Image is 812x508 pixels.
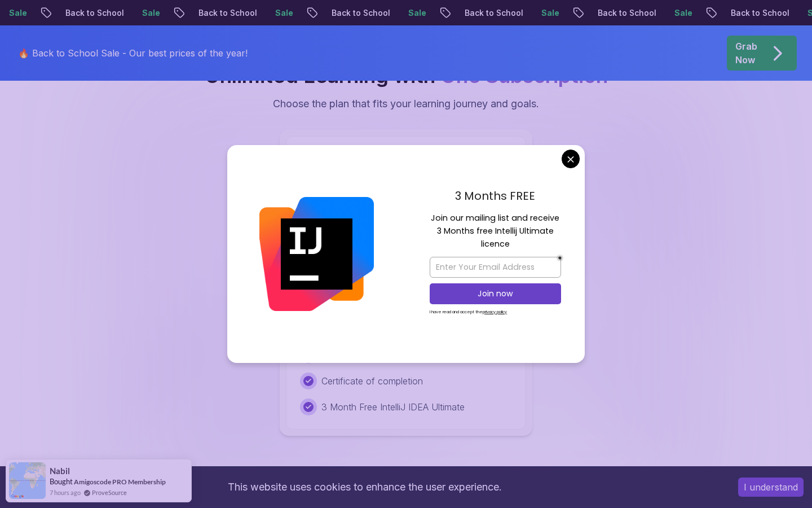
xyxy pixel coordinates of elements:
p: Sale [642,7,678,19]
p: Back to School [432,7,509,19]
p: 🔥 Back to School Sale - Our best prices of the year! [18,46,248,60]
a: Amigoscode PRO Membership [74,477,166,487]
p: Choose the plan that fits your learning journey and goals. [273,96,539,112]
p: Back to School [166,7,242,19]
span: Bought [50,477,73,486]
p: Certificate of completion [321,374,423,388]
p: Grab Now [735,40,757,67]
p: Sale [376,7,412,19]
h2: Unlimited Learning with [205,64,608,87]
p: Back to School [33,7,109,19]
p: Sale [242,7,279,19]
img: provesource social proof notification image [9,462,46,499]
a: ProveSource [92,488,127,497]
div: This website uses cookies to enhance the user experience. [8,475,721,500]
p: Back to School [565,7,642,19]
p: Sale [109,7,145,19]
p: Sale [775,7,811,19]
span: 7 hours ago [50,488,81,497]
p: Back to School [299,7,376,19]
p: 3 Month Free IntelliJ IDEA Ultimate [321,400,465,414]
span: Nabil [50,466,70,476]
button: Accept cookies [738,478,804,497]
p: Back to School [698,7,775,19]
p: Sale [509,7,545,19]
